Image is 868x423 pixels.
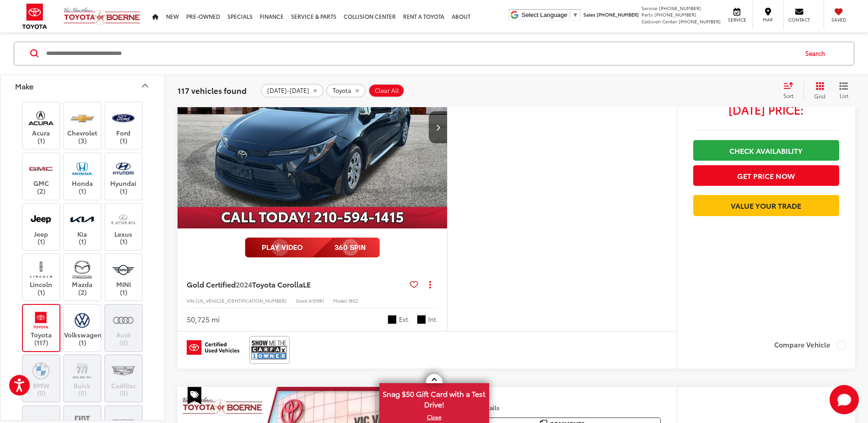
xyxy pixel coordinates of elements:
[693,105,839,114] span: [DATE] Price:
[64,208,101,245] label: Kia (1)
[309,297,324,304] span: A10981
[28,108,54,129] img: Vic Vaughan Toyota of Boerne in Boerne, TX)
[422,276,438,292] button: Actions
[693,165,839,186] button: Get Price Now
[830,385,859,414] svg: Start Chat
[333,87,351,94] span: Toyota
[829,16,849,23] span: Saved
[111,360,136,382] img: Vic Vaughan Toyota of Boerne in Boerne, TX)
[177,26,448,229] div: 2024 Toyota Corolla LE 0
[417,315,426,324] span: Black
[597,11,639,18] span: [PHONE_NUMBER]
[727,16,747,23] span: Service
[380,384,488,412] span: Snag $50 Gift Card with a Test Drive!
[23,360,60,397] label: BMW (0)
[178,85,247,96] span: 117 vehicles found
[64,259,101,296] label: Mazda (2)
[758,16,778,23] span: Map
[832,81,855,100] button: List View
[429,111,447,143] button: Next image
[45,43,797,65] input: Search by Make, Model, or Keyword
[464,404,661,411] h4: More Details
[64,360,101,397] label: Buick (0)
[333,297,348,304] span: Model:
[303,279,311,289] span: LE
[70,259,95,281] img: Vic Vaughan Toyota of Boerne in Boerne, TX)
[570,11,570,18] span: ​
[522,11,578,18] a: Select Language​
[251,338,288,362] img: View CARFAX report
[70,309,95,331] img: Vic Vaughan Toyota of Boerne in Boerne, TX)
[111,208,136,230] img: Vic Vaughan Toyota of Boerne in Boerne, TX)
[111,309,136,331] img: Vic Vaughan Toyota of Boerne in Boerne, TX)
[105,158,142,195] label: Hyundai (1)
[572,11,578,18] span: ▼
[188,387,201,404] span: Special
[642,18,677,25] span: Collision Center
[23,309,60,347] label: Toyota (117)
[105,309,142,347] label: Audi (0)
[261,84,323,98] button: remove 2024-2025
[348,297,358,304] span: 1852
[28,360,54,382] img: Vic Vaughan Toyota of Boerne in Boerne, TX)
[28,309,54,331] img: Vic Vaughan Toyota of Boerne in Boerne, TX)
[522,11,567,18] span: Select Language
[111,108,136,129] img: Vic Vaughan Toyota of Boerne in Boerne, TX)
[774,341,846,350] label: Compare Vehicle
[177,26,448,229] img: 2024 Toyota Corolla LE
[654,11,696,18] span: [PHONE_NUMBER]
[296,297,309,304] span: Stock:
[111,158,136,179] img: Vic Vaughan Toyota of Boerne in Boerne, TX)
[252,279,303,289] span: Toyota Corolla
[28,259,54,281] img: Vic Vaughan Toyota of Boerne in Boerne, TX)
[642,11,653,18] span: Parts
[64,108,101,145] label: Chevrolet (3)
[693,140,839,161] a: Check Availability
[388,315,397,324] span: Black
[23,158,60,195] label: GMC (2)
[814,92,825,100] span: Grid
[15,81,33,90] div: Make
[70,360,95,382] img: Vic Vaughan Toyota of Boerne in Boerne, TX)
[177,26,448,229] a: 2024 Toyota Corolla LE2024 Toyota Corolla LE2024 Toyota Corolla LE2024 Toyota Corolla LE
[399,315,410,324] span: Ext.
[105,360,142,397] label: Cadillac (0)
[105,208,142,245] label: Lexus (1)
[642,5,658,11] span: Service
[28,158,54,179] img: Vic Vaughan Toyota of Boerne in Boerne, TX)
[70,208,95,230] img: Vic Vaughan Toyota of Boerne in Boerne, TX)
[28,208,54,230] img: Vic Vaughan Toyota of Boerne in Boerne, TX)
[111,259,136,281] img: Vic Vaughan Toyota of Boerne in Boerne, TX)
[429,281,431,288] span: dropdown dots
[803,81,832,100] button: Grid View
[63,7,141,26] img: Vic Vaughan Toyota of Boerne
[64,158,101,195] label: Honda (1)
[326,84,366,98] button: remove Toyota
[187,279,236,289] span: Gold Certified
[679,18,721,25] span: [PHONE_NUMBER]
[64,309,101,347] label: Volkswagen (1)
[245,238,380,258] img: full motion video
[70,158,95,179] img: Vic Vaughan Toyota of Boerne in Boerne, TX)
[797,42,838,65] button: Search
[659,5,701,11] span: [PHONE_NUMBER]
[23,259,60,296] label: Lincoln (1)
[839,92,848,99] span: List
[783,92,793,99] span: Sort
[187,314,220,325] div: 50,725 mi
[196,297,286,304] span: [US_VEHICLE_IDENTIFICATION_NUMBER]
[368,84,404,98] button: Clear All
[0,71,165,101] button: MakeMake
[779,81,803,100] button: Select sort value
[830,385,859,414] button: Toggle Chat Window
[187,340,239,355] img: Toyota Certified Used Vehicles
[375,87,399,94] span: Clear All
[140,81,151,92] div: Make
[583,11,595,18] span: Sales
[23,208,60,245] label: Jeep (1)
[105,259,142,296] label: MINI (1)
[23,108,60,145] label: Acura (1)
[236,279,252,289] span: 2024
[788,16,810,23] span: Contact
